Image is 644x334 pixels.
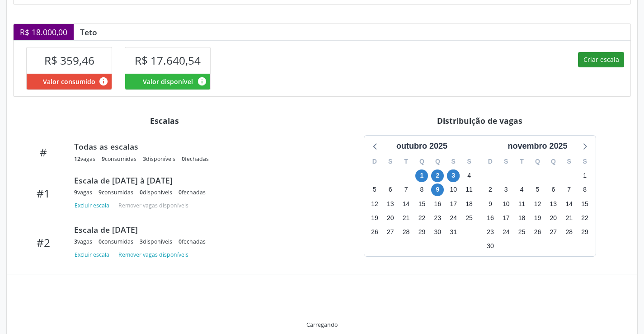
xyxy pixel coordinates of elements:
div: disponíveis [140,238,172,245]
span: 9 [99,188,102,196]
div: # [19,146,68,159]
span: domingo, 9 de novembro de 2025 [484,198,497,210]
div: T [514,155,530,169]
span: domingo, 23 de novembro de 2025 [484,226,497,238]
span: R$ 359,46 [44,53,94,68]
div: R$ 18.000,00 [14,24,74,40]
span: sábado, 1 de novembro de 2025 [578,169,591,182]
span: quinta-feira, 13 de novembro de 2025 [547,198,559,210]
span: domingo, 26 de outubro de 2025 [368,226,381,238]
span: 0 [140,188,143,196]
span: sábado, 8 de novembro de 2025 [578,183,591,196]
span: segunda-feira, 27 de outubro de 2025 [384,226,397,238]
span: sexta-feira, 24 de outubro de 2025 [447,212,460,224]
span: 0 [99,238,102,245]
div: fechadas [182,155,209,163]
div: vagas [74,238,92,245]
i: Valor consumido por agendamentos feitos para este serviço [99,76,108,86]
div: vagas [74,155,95,163]
div: novembro 2025 [504,140,571,152]
div: fechadas [179,238,206,245]
span: quinta-feira, 2 de outubro de 2025 [431,169,444,182]
div: consumidas [99,238,133,245]
span: 12 [74,155,80,163]
span: 3 [140,238,143,245]
div: consumidas [99,188,133,196]
span: quarta-feira, 5 de novembro de 2025 [531,183,544,196]
i: Valor disponível para agendamentos feitos para este serviço [197,76,207,86]
span: quinta-feira, 23 de outubro de 2025 [431,212,444,224]
span: terça-feira, 28 de outubro de 2025 [400,226,413,238]
span: sexta-feira, 28 de novembro de 2025 [563,226,575,238]
span: segunda-feira, 3 de novembro de 2025 [500,183,512,196]
span: sábado, 29 de novembro de 2025 [578,226,591,238]
span: sexta-feira, 21 de novembro de 2025 [563,212,575,224]
span: sexta-feira, 14 de novembro de 2025 [563,198,575,210]
span: terça-feira, 7 de outubro de 2025 [400,183,413,196]
div: Carregando [306,321,338,329]
span: 9 [102,155,105,163]
span: sábado, 18 de outubro de 2025 [463,198,475,210]
span: quinta-feira, 27 de novembro de 2025 [547,226,559,238]
span: 0 [179,188,182,196]
span: sábado, 22 de novembro de 2025 [578,212,591,224]
div: disponíveis [143,155,175,163]
div: Escalas [13,116,315,126]
span: sexta-feira, 31 de outubro de 2025 [447,226,460,238]
div: D [483,155,498,169]
span: segunda-feira, 20 de outubro de 2025 [384,212,397,224]
span: domingo, 2 de novembro de 2025 [484,183,497,196]
div: S [498,155,514,169]
span: terça-feira, 21 de outubro de 2025 [400,212,413,224]
button: Criar escala [578,52,624,67]
span: sexta-feira, 3 de outubro de 2025 [447,169,460,182]
span: terça-feira, 25 de novembro de 2025 [516,226,528,238]
div: S [561,155,577,169]
span: segunda-feira, 10 de novembro de 2025 [500,198,512,210]
span: quarta-feira, 15 de outubro de 2025 [415,198,428,210]
span: sábado, 4 de outubro de 2025 [463,169,475,182]
span: domingo, 12 de outubro de 2025 [368,198,381,210]
span: quinta-feira, 9 de outubro de 2025 [431,183,444,196]
span: sábado, 15 de novembro de 2025 [578,198,591,210]
div: Q [545,155,561,169]
button: Excluir escala [74,199,113,212]
div: disponíveis [140,188,172,196]
span: segunda-feira, 17 de novembro de 2025 [500,212,512,224]
span: quarta-feira, 29 de outubro de 2025 [415,226,428,238]
span: quarta-feira, 26 de novembro de 2025 [531,226,544,238]
span: sexta-feira, 7 de novembro de 2025 [563,183,575,196]
span: 0 [179,238,182,245]
span: sábado, 11 de outubro de 2025 [463,183,475,196]
div: fechadas [179,188,206,196]
div: Escala de [DATE] [74,225,303,235]
span: domingo, 30 de novembro de 2025 [484,240,497,253]
div: Teto [74,27,103,37]
span: domingo, 5 de outubro de 2025 [368,183,381,196]
span: terça-feira, 4 de novembro de 2025 [516,183,528,196]
span: quinta-feira, 30 de outubro de 2025 [431,226,444,238]
div: Todas as escalas [74,141,303,151]
span: Valor consumido [43,77,95,86]
span: quarta-feira, 19 de novembro de 2025 [531,212,544,224]
div: Q [530,155,545,169]
span: R$ 17.640,54 [135,53,201,68]
div: T [398,155,414,169]
div: #1 [19,187,68,200]
span: quarta-feira, 22 de outubro de 2025 [415,212,428,224]
span: domingo, 19 de outubro de 2025 [368,212,381,224]
span: sexta-feira, 10 de outubro de 2025 [447,183,460,196]
span: domingo, 16 de novembro de 2025 [484,212,497,224]
button: Excluir escala [74,249,113,261]
div: D [367,155,383,169]
span: quinta-feira, 6 de novembro de 2025 [547,183,559,196]
span: segunda-feira, 6 de outubro de 2025 [384,183,397,196]
div: Q [414,155,430,169]
div: vagas [74,188,92,196]
div: S [382,155,398,169]
span: quarta-feira, 8 de outubro de 2025 [415,183,428,196]
span: 0 [182,155,185,163]
span: sábado, 25 de outubro de 2025 [463,212,475,224]
span: terça-feira, 18 de novembro de 2025 [516,212,528,224]
span: quarta-feira, 1 de outubro de 2025 [415,169,428,182]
